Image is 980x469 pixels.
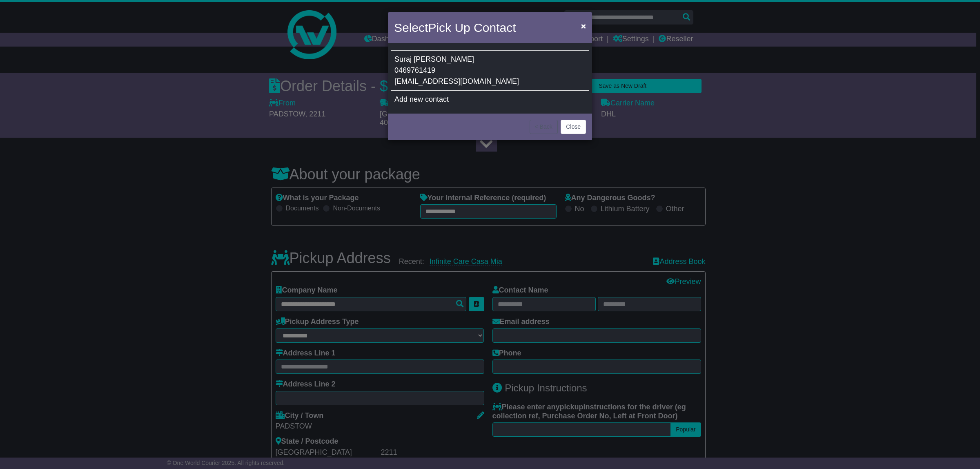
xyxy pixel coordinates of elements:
span: Suraj [394,55,412,63]
button: Close [561,120,586,134]
button: < Back [530,120,558,134]
span: Pick Up [428,21,470,34]
h4: Select [394,18,516,37]
span: Contact [474,21,516,34]
span: 0469761419 [394,66,435,74]
span: Add new contact [394,95,449,103]
span: [EMAIL_ADDRESS][DOMAIN_NAME] [394,77,519,85]
button: Close [577,18,590,34]
span: × [581,21,586,31]
span: [PERSON_NAME] [414,55,474,63]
